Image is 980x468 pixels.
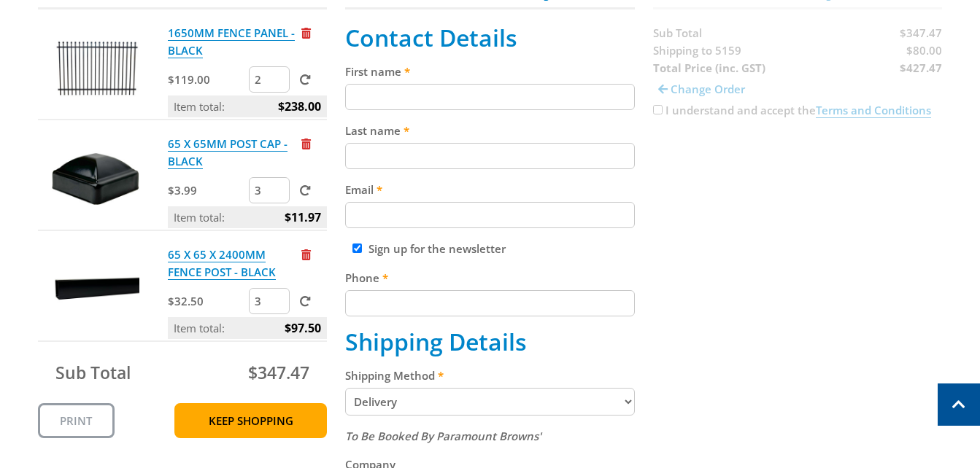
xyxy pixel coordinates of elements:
span: $347.47 [248,361,309,384]
h2: Shipping Details [345,328,635,356]
p: $32.50 [168,292,246,310]
a: Remove from cart [301,26,311,40]
a: 65 X 65 X 2400MM FENCE POST - BLACK [168,247,276,280]
span: Sub Total [55,361,131,384]
label: Shipping Method [345,367,635,384]
input: Please enter your telephone number. [345,290,635,316]
h2: Contact Details [345,24,635,52]
a: 1650MM FENCE PANEL - BLACK [168,26,295,58]
input: Please enter your last name. [345,143,635,169]
img: 65 X 65 X 2400MM FENCE POST - BLACK [52,246,139,333]
img: 1650MM FENCE PANEL - BLACK [52,24,139,112]
span: $97.50 [285,317,321,339]
label: Last name [345,122,635,139]
a: Remove from cart [301,247,311,262]
span: $238.00 [278,95,321,117]
input: Please enter your email address. [345,202,635,228]
img: 65 X 65MM POST CAP - BLACK [52,135,139,222]
label: Sign up for the newsletter [369,241,506,256]
label: First name [345,63,635,80]
p: Item total: [168,95,327,117]
p: $119.00 [168,71,246,88]
a: 65 X 65MM POST CAP - BLACK [168,136,288,169]
label: Email [345,181,635,198]
em: To Be Booked By Paramount Browns' [345,429,541,443]
p: Item total: [168,206,327,228]
input: Please enter your first name. [345,84,635,110]
label: Phone [345,269,635,286]
a: Remove from cart [301,136,311,151]
a: Print [38,403,115,438]
p: $3.99 [168,182,246,199]
select: Please select a shipping method. [345,388,635,416]
a: Keep Shopping [174,403,327,438]
p: Item total: [168,317,327,339]
span: $11.97 [285,206,321,228]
